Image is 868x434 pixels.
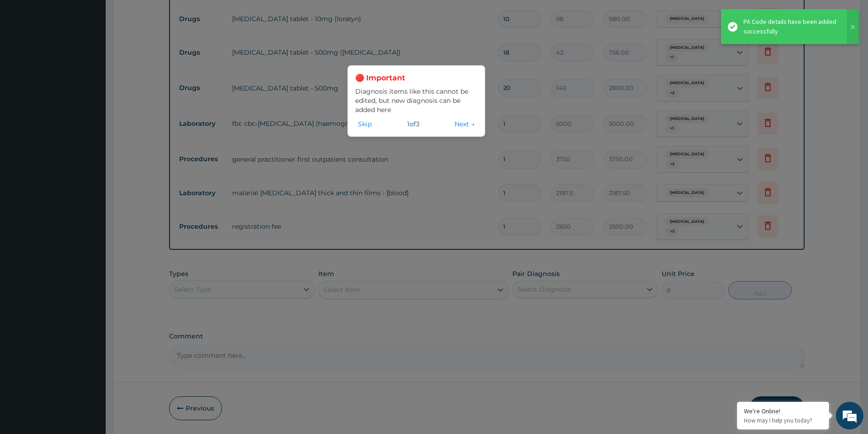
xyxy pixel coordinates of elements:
div: Minimize live chat window [151,5,173,27]
img: d_794563401_company_1708531726252_794563401 [17,46,37,69]
div: PA Code details have been added successfully [743,17,838,36]
h3: 🔴 Important [355,73,477,83]
button: Skip [355,119,374,129]
div: We're Online! [744,407,822,415]
textarea: Type your message and hit 'Enter' [5,251,175,283]
p: How may I help you today? [744,417,822,424]
span: 1 of 3 [407,119,420,129]
p: Diagnosis items like this cannot be edited, but new diagnosis can be added here [355,87,477,114]
button: Next → [452,119,477,129]
div: Chat with us now [48,51,154,63]
span: We're online! [53,116,127,209]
